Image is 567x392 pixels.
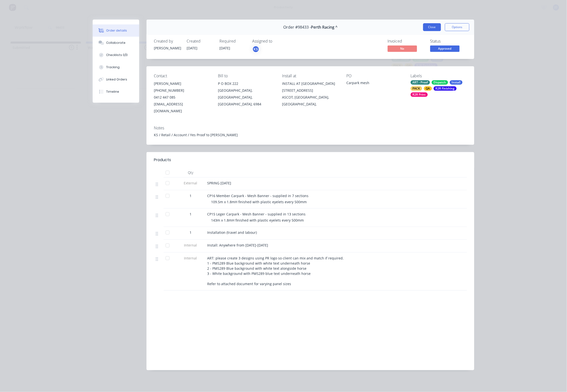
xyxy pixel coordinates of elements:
[176,168,205,178] div: Qty
[218,87,274,108] div: [GEOGRAPHIC_DATA], [GEOGRAPHIC_DATA], [GEOGRAPHIC_DATA], 6984
[282,74,339,78] div: Install at
[154,132,467,137] div: KS / Retail / Account / Yes Proof to [PERSON_NAME]
[106,90,119,94] div: Timeline
[346,80,403,87] div: Carpark mesh
[211,218,304,223] span: 143m x 1.8mH finished with plastic eyelets every 500mm
[207,256,345,286] span: ART: please create 3 designs using PR logo so client can mix and match if required. 1 - PMS289 Bl...
[93,49,139,61] button: Checklists 0/0
[430,45,460,52] span: Approved
[282,80,339,94] div: INSTALL AT [GEOGRAPHIC_DATA][STREET_ADDRESS]
[207,243,268,247] span: Install: Anywhere from [DATE]-[DATE]
[388,39,424,44] div: Invoiced
[282,80,339,108] div: INSTALL AT [GEOGRAPHIC_DATA][STREET_ADDRESS]ASCOT, [GEOGRAPHIC_DATA], [GEOGRAPHIC_DATA],
[411,80,430,85] div: ART - Proof
[187,39,214,44] div: Created
[93,61,139,73] button: Tracking
[190,212,192,217] span: 1
[445,23,469,31] button: Options
[190,193,192,198] span: 1
[93,73,139,86] button: Linked Orders
[207,181,231,185] span: SPRING [DATE]
[219,46,230,50] span: [DATE]
[154,45,181,51] div: [PERSON_NAME]
[154,94,210,101] div: 0412 447 085
[187,46,197,50] span: [DATE]
[154,39,181,44] div: Created by
[388,45,417,52] span: No
[178,243,203,248] span: Internal
[178,256,203,261] span: Internal
[154,74,210,78] div: Contact
[154,126,467,130] div: Notes
[430,39,467,44] div: Status
[106,41,126,45] div: Collaborate
[207,212,306,216] span: CP15 Leger Carpark - Mesh Banner - supplied in 13 sections
[106,65,120,69] div: Tracking
[346,74,403,78] div: PO
[252,45,260,53] button: KS
[106,53,128,57] div: Checklists 0/0
[411,86,422,91] div: PACK
[218,74,274,78] div: Bill to
[432,80,448,85] div: Dispatch
[207,230,257,235] span: Installation (travel and labour)
[207,193,308,198] span: CP16 Member Carpark - Mesh Banner - supplied in 7 sections
[154,101,210,114] div: [EMAIL_ADDRESS][DOMAIN_NAME]
[411,92,428,97] div: R2R Print
[93,86,139,98] button: Timeline
[311,25,338,30] span: Perth Racing ^
[178,180,203,186] span: External
[283,25,311,30] span: Order #98433 -
[93,37,139,49] button: Collaborate
[106,28,127,33] div: Order details
[218,80,274,87] div: P O BOX 222
[106,77,127,82] div: Linked Orders
[154,80,210,114] div: [PERSON_NAME][PHONE_NUMBER]0412 447 085[EMAIL_ADDRESS][DOMAIN_NAME]
[154,80,210,87] div: [PERSON_NAME]
[154,157,171,163] div: Products
[154,87,210,94] div: [PHONE_NUMBER]
[450,80,463,85] div: Install
[252,39,301,44] div: Assigned to
[282,94,339,108] div: ASCOT, [GEOGRAPHIC_DATA], [GEOGRAPHIC_DATA],
[218,80,274,108] div: P O BOX 222[GEOGRAPHIC_DATA], [GEOGRAPHIC_DATA], [GEOGRAPHIC_DATA], 6984
[424,86,432,91] div: QA
[211,200,307,204] span: 109.5m x 1.8mH finished with plastic eyelets every 500mm
[219,39,246,44] div: Required
[93,24,139,37] button: Order details
[190,230,192,235] span: 1
[434,86,457,91] div: R2R Finishing
[430,45,460,53] button: Approved
[423,23,441,31] button: Close
[411,74,467,78] div: Labels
